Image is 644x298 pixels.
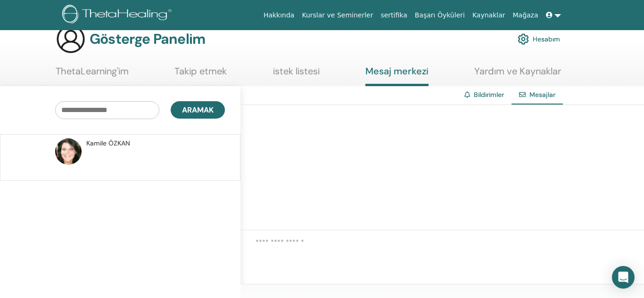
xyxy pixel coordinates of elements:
a: Bildirimler [474,90,504,99]
img: generic-user-icon.jpg [56,24,86,54]
a: ThetaLearning'im [56,65,129,84]
a: Mağaza [509,7,542,24]
font: Mesaj merkezi [365,65,429,77]
font: Yardım ve Kaynaklar [474,65,561,77]
a: sertifika [377,7,411,24]
font: Kaynaklar [472,11,505,19]
a: Mesaj merkezi [365,65,429,86]
font: istek listesi [273,65,320,77]
img: cog.svg [518,31,529,47]
font: Mesajlar [529,90,555,99]
font: Hakkında [264,11,295,19]
font: Kurslar ve Seminerler [302,11,373,19]
font: Mağaza [512,11,538,19]
font: Kamile [86,139,107,147]
a: Kurslar ve Seminerler [298,7,377,24]
a: Yardım ve Kaynaklar [474,65,561,84]
a: Takip etmek [174,65,227,84]
div: Intercom Messenger'ı açın [612,266,635,289]
font: Aramak [182,105,214,115]
font: Takip etmek [174,65,227,77]
a: Başarı Öyküleri [411,7,469,24]
a: Hesabım [518,29,560,49]
button: Aramak [171,101,225,119]
a: Kaynaklar [469,7,509,24]
font: ThetaLearning'im [56,65,129,77]
font: sertifika [380,11,407,19]
font: Başarı Öyküleri [415,11,465,19]
img: default.jpg [55,138,82,165]
font: Gösterge Panelim [90,30,205,48]
a: Hakkında [260,7,298,24]
font: Hesabım [533,35,560,44]
a: istek listesi [273,65,320,84]
img: logo.png [62,5,175,26]
font: ÖZKAN [108,139,130,147]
